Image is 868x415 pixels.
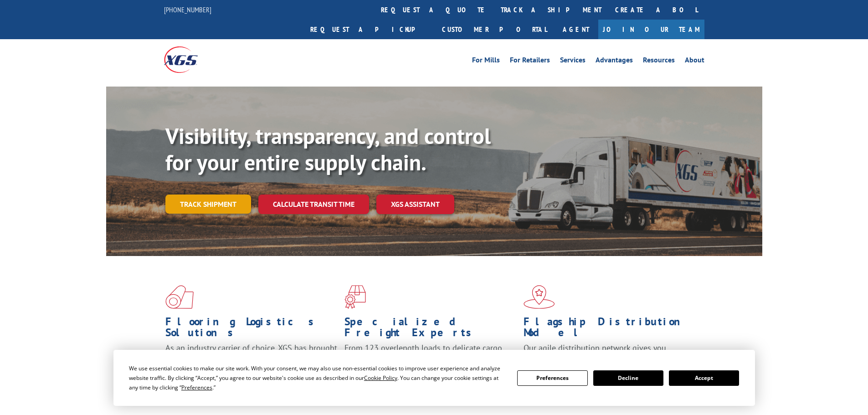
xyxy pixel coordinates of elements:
[524,316,696,343] h1: Flagship Distribution Model
[165,285,194,309] img: xgs-icon-total-supply-chain-intelligence-red
[376,195,454,214] a: XGS ASSISTANT
[344,316,517,343] h1: Specialized Freight Experts
[598,20,704,39] a: Join Our Team
[303,20,435,39] a: Request a pickup
[165,195,251,214] a: Track shipment
[364,374,397,382] span: Cookie Policy
[258,195,369,214] a: Calculate transit time
[596,56,633,67] a: Advantages
[510,56,550,67] a: For Retailers
[472,56,500,67] a: For Mills
[554,20,598,39] a: Agent
[113,350,755,406] div: Cookie Consent Prompt
[165,122,491,176] b: Visibility, transparency, and control for your entire supply chain.
[129,364,506,392] div: We use essential cookies to make our site work. With your consent, we may also use non-essential ...
[164,5,211,14] a: [PHONE_NUMBER]
[643,56,675,67] a: Resources
[435,20,554,39] a: Customer Portal
[517,370,587,386] button: Preferences
[560,56,586,67] a: Services
[165,343,337,375] span: As an industry carrier of choice, XGS has brought innovation and dedication to flooring logistics...
[593,370,663,386] button: Decline
[344,343,517,383] p: From 123 overlength loads to delicate cargo, our experienced staff knows the best way to move you...
[669,370,739,386] button: Accept
[524,343,691,364] span: Our agile distribution network gives you nationwide inventory management on demand.
[165,316,338,343] h1: Flooring Logistics Solutions
[344,285,366,309] img: xgs-icon-focused-on-flooring-red
[685,56,704,67] a: About
[181,384,212,391] span: Preferences
[524,285,555,309] img: xgs-icon-flagship-distribution-model-red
